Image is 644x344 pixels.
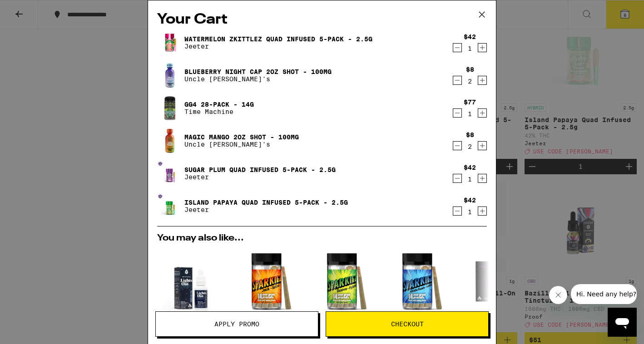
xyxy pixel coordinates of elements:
img: Magic Mango 2oz Shot - 100mg [157,128,183,153]
a: Island Papaya Quad Infused 5-Pack - 2.5g [184,199,348,206]
div: $8 [466,66,474,73]
div: 1 [464,208,476,216]
h2: Your Cart [157,10,487,30]
button: Apply Promo [155,311,318,337]
a: Watermelon Zkittlez Quad Infused 5-Pack - 2.5g [184,35,372,43]
button: Increment [478,76,487,85]
img: Sparkiez - Hindu Kush 14-Pack - 14g [383,247,451,315]
div: 2 [466,78,474,85]
img: Watermelon Zkittlez Quad Infused 5-Pack - 2.5g [157,30,183,55]
button: Increment [478,174,487,183]
img: Island Papaya Quad Infused 5-Pack - 2.5g [157,193,183,219]
a: Sugar Plum Quad Infused 5-Pack - 2.5g [184,166,336,173]
div: $42 [464,197,476,204]
button: Increment [478,43,487,52]
p: Jeeter [184,206,348,213]
button: Checkout [326,311,489,337]
div: $8 [466,131,474,138]
button: Decrement [453,174,462,183]
img: Sparkiez - Jack 14-Pack - 14g [233,247,301,315]
img: Sparkiez - Guava 14-Pack - 14g [308,247,376,315]
p: Time Machine [184,108,254,115]
p: Jeeter [184,173,336,181]
button: Increment [478,141,487,150]
p: Uncle [PERSON_NAME]'s [184,141,299,148]
iframe: Button to launch messaging window [608,308,637,337]
button: Decrement [453,141,462,150]
p: Jeeter [184,43,372,50]
h2: You may also like... [157,234,487,243]
img: Circles Base Camp - Northern Lights 7-Pack - 7g [459,247,527,315]
iframe: Message from company [571,284,637,304]
p: Uncle [PERSON_NAME]'s [184,75,332,83]
div: $42 [464,164,476,171]
div: $42 [464,33,476,40]
a: GG4 28-Pack - 14g [184,101,254,108]
button: Increment [478,206,487,216]
button: Increment [478,108,487,118]
img: Yummi Karma - Lights Out Tincture - 1000mg [157,247,225,315]
button: Decrement [453,76,462,85]
div: 1 [464,176,476,183]
button: Decrement [453,43,462,52]
span: Apply Promo [214,321,259,327]
div: 2 [466,143,474,150]
button: Decrement [453,206,462,216]
a: Magic Mango 2oz Shot - 100mg [184,133,299,141]
img: GG4 28-Pack - 14g [157,95,183,121]
a: Blueberry Night Cap 2oz Shot - 100mg [184,68,332,75]
span: Checkout [391,321,424,327]
div: 1 [464,110,476,118]
iframe: Close message [549,286,567,304]
img: Sugar Plum Quad Infused 5-Pack - 2.5g [157,161,183,186]
img: Blueberry Night Cap 2oz Shot - 100mg [157,63,183,88]
button: Decrement [453,108,462,118]
div: $77 [464,98,476,106]
div: 1 [464,45,476,52]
